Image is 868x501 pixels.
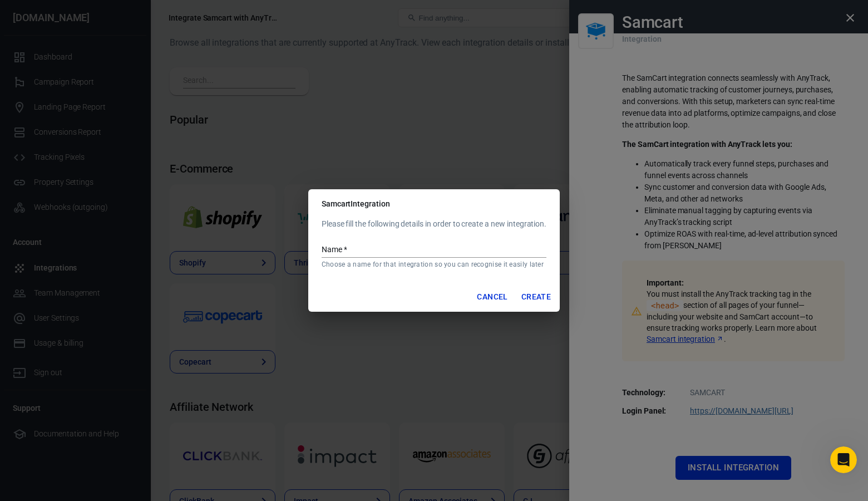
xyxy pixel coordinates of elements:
[830,446,857,473] iframe: Intercom live chat
[308,189,560,218] h2: Samcart Integration
[517,287,555,307] button: Create
[322,243,546,258] input: My Samcart
[322,260,546,269] p: Choose a name for that integration so you can recognise it easily later
[322,218,546,230] p: Please fill the following details in order to create a new integration.
[472,287,512,307] button: Cancel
